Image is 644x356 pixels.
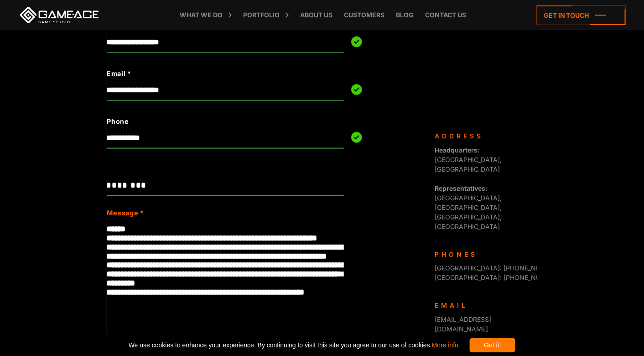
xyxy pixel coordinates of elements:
span: We use cookies to enhance your experience. By continuing to visit this site you agree to our use ... [129,338,458,352]
label: Phone [107,117,296,127]
label: Email * [107,69,296,79]
span: [GEOGRAPHIC_DATA], [GEOGRAPHIC_DATA] [435,146,502,173]
span: [GEOGRAPHIC_DATA]: [PHONE_NUMBER] [435,264,561,272]
span: [GEOGRAPHIC_DATA], [GEOGRAPHIC_DATA], [GEOGRAPHIC_DATA], [GEOGRAPHIC_DATA] [435,184,502,230]
span: [GEOGRAPHIC_DATA]: [PHONE_NUMBER] [435,274,561,282]
a: More info [432,341,458,349]
strong: Representatives: [435,184,488,192]
a: Get in touch [537,5,626,25]
div: Email [435,301,531,310]
a: [EMAIL_ADDRESS][DOMAIN_NAME] [435,316,492,333]
label: Message * [107,208,144,218]
div: Address [435,131,531,141]
strong: Headquarters: [435,146,480,154]
div: Got it! [470,338,515,352]
div: Phones [435,249,531,259]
